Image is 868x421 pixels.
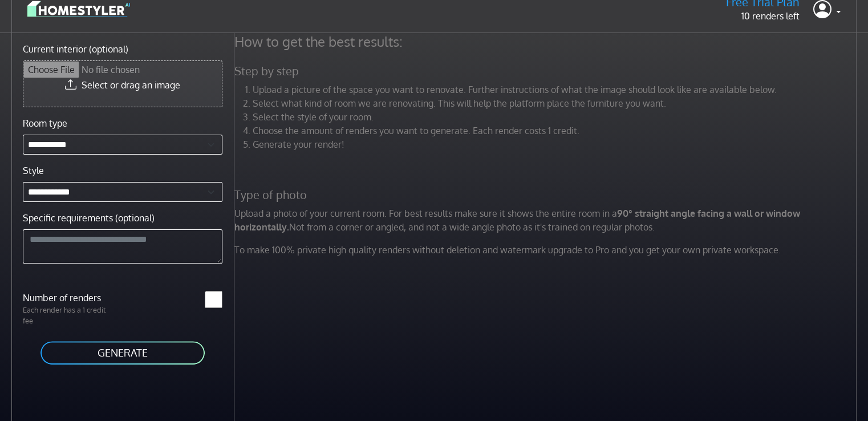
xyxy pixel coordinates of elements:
label: Room type [23,116,67,130]
li: Choose the amount of renders you want to generate. Each render costs 1 credit. [253,124,859,137]
label: Style [23,164,44,177]
li: Generate your render! [253,137,859,151]
h5: Step by step [228,64,866,78]
li: Upload a picture of the space you want to renovate. Further instructions of what the image should... [253,83,859,96]
p: Upload a photo of your current room. For best results make sure it shows the entire room in a Not... [228,207,866,234]
li: Select the style of your room. [253,110,859,124]
label: Specific requirements (optional) [23,211,155,225]
h5: Type of photo [228,188,866,202]
label: Number of renders [16,291,123,305]
p: 10 renders left [726,9,800,23]
p: Each render has a 1 credit fee [16,305,123,326]
li: Select what kind of room we are renovating. This will help the platform place the furniture you w... [253,96,859,110]
button: GENERATE [39,340,206,366]
h4: How to get the best results: [228,33,866,50]
p: To make 100% private high quality renders without deletion and watermark upgrade to Pro and you g... [228,243,866,257]
label: Current interior (optional) [23,42,128,56]
strong: 90° straight angle facing a wall or window horizontally. [234,208,800,233]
